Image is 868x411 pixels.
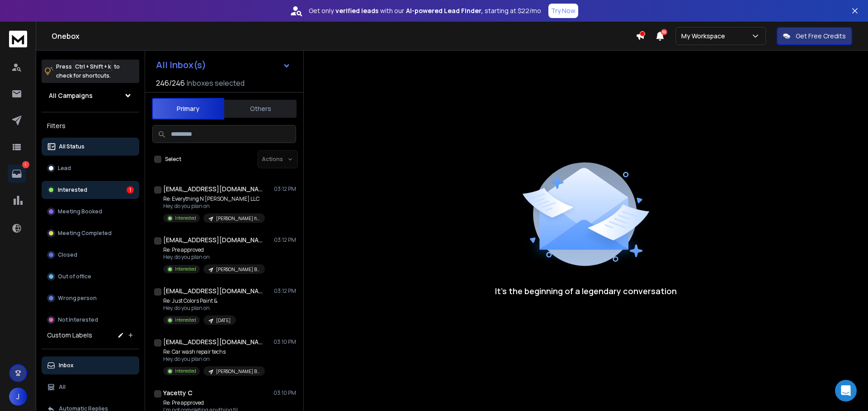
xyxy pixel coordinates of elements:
[274,236,296,244] p: 03:12 PM
[58,273,91,280] p: Out of office
[216,266,259,273] p: [PERSON_NAME] Blast #4
[49,91,93,100] h1: All Campaigns
[163,356,265,363] p: Hey, do you plan on
[59,143,85,150] p: All Status
[163,388,193,397] h1: Yacetty C
[274,287,296,295] p: 03:12 PM
[163,399,265,406] p: Re: Pre approved
[152,98,224,120] button: Primary
[42,268,139,286] button: Out of office
[777,27,852,45] button: Get Free Credits
[42,138,139,156] button: All Status
[495,285,677,297] p: It’s the beginning of a legendary conversation
[149,56,298,74] button: All Inbox(s)
[8,165,26,183] a: 1
[163,185,263,194] h1: [EMAIL_ADDRESS][DOMAIN_NAME]
[42,356,139,374] button: Inbox
[835,380,857,402] div: Open Intercom Messenger
[165,156,181,163] label: Select
[274,185,296,193] p: 03:12 PM
[59,383,66,391] p: All
[52,31,636,42] h1: Onebox
[42,311,139,329] button: Not Interested
[42,120,139,132] h3: Filters
[163,337,263,346] h1: [EMAIL_ADDRESS][DOMAIN_NAME]
[681,32,729,41] p: My Workspace
[42,246,139,264] button: Closed
[58,316,98,323] p: Not Interested
[224,99,297,119] button: Others
[156,60,206,69] h1: All Inbox(s)
[58,208,102,215] p: Meeting Booked
[58,230,112,237] p: Meeting Completed
[548,4,578,18] button: Try Now
[406,6,483,15] strong: AI-powered Lead Finder,
[58,251,77,259] p: Closed
[42,181,139,199] button: Interested1
[42,159,139,177] button: Lead
[9,388,27,406] button: J
[42,224,139,242] button: Meeting Completed
[216,368,259,375] p: [PERSON_NAME] Blast #4
[187,78,245,88] h3: Inboxes selected
[274,338,296,346] p: 03:10 PM
[796,32,846,41] p: Get Free Credits
[156,78,185,88] span: 246 / 246
[216,317,231,324] p: [DATE]
[163,305,236,312] p: Hey, do you plan on
[42,378,139,396] button: All
[74,61,112,72] span: Ctrl + Shift + k
[47,331,92,340] h3: Custom Labels
[127,186,134,194] div: 1
[58,165,71,172] p: Lead
[42,203,139,221] button: Meeting Booked
[551,6,576,15] p: Try Now
[56,62,120,80] p: Press to check for shortcuts.
[58,186,87,194] p: Interested
[661,29,667,35] span: 50
[163,195,265,203] p: Re: Everything N [PERSON_NAME] LLC
[42,87,139,105] button: All Campaigns
[175,368,196,374] p: Interested
[9,31,27,47] img: logo
[163,286,263,296] h1: [EMAIL_ADDRESS][DOMAIN_NAME]
[22,161,29,168] p: 1
[335,6,378,15] strong: verified leads
[175,317,196,323] p: Interested
[163,236,263,245] h1: [EMAIL_ADDRESS][DOMAIN_NAME]
[59,362,74,369] p: Inbox
[274,389,296,397] p: 03:10 PM
[58,295,97,302] p: Wrong person
[216,215,259,222] p: [PERSON_NAME] first blast
[163,348,265,356] p: Re: Car wash repair techs
[309,6,541,15] p: Get only with our starting at $22/mo
[175,215,196,222] p: Interested
[163,203,265,210] p: Hey, do you plan on
[175,266,196,272] p: Interested
[163,254,265,261] p: Hey, do you plan on
[163,246,265,254] p: Re: Pre approved
[163,297,236,305] p: Re: Just Colors Paint &
[42,289,139,307] button: Wrong person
